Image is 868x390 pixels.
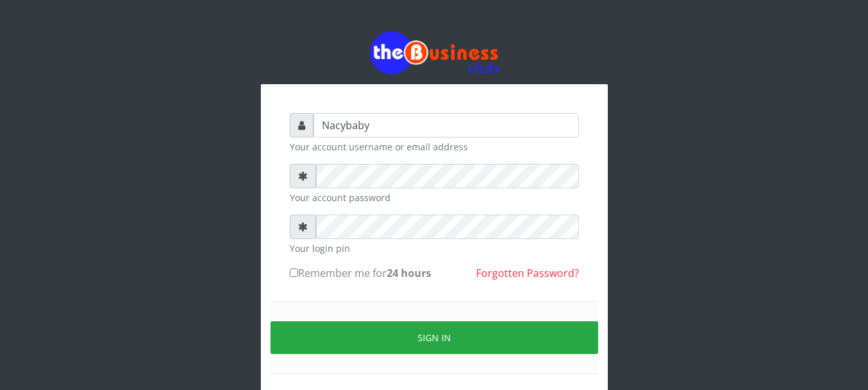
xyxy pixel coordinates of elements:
[290,269,298,277] input: Remember me for24 hours
[476,266,579,280] a: Forgotten Password?
[387,266,431,280] b: 24 hours
[290,265,431,281] label: Remember me for
[314,113,579,137] input: Username or email address
[270,321,598,354] button: Sign in
[290,191,579,204] small: Your account password
[290,140,579,154] small: Your account username or email address
[290,242,579,255] small: Your login pin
